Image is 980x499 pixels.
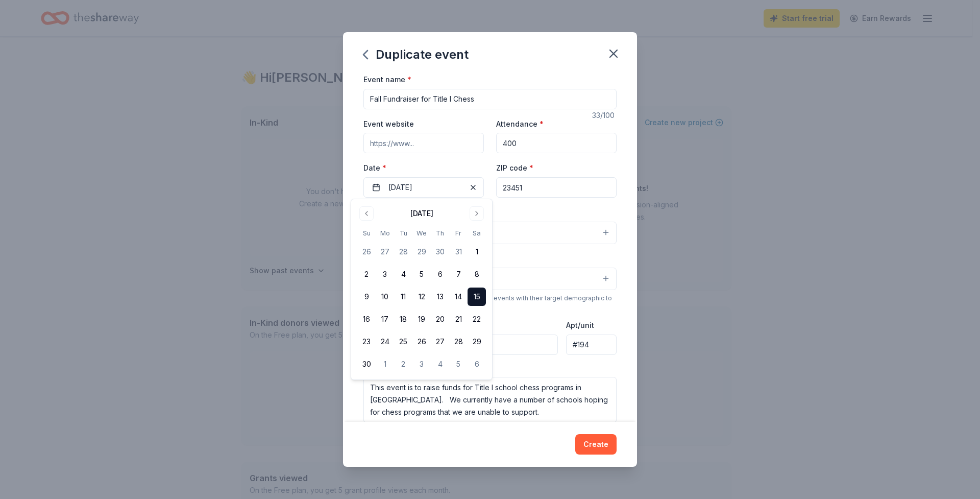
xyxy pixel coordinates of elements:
[363,89,617,109] input: Spring Fundraiser
[412,355,431,373] button: 3
[394,288,412,306] button: 11
[376,228,394,239] th: Monday
[449,310,468,328] button: 21
[431,310,449,328] button: 20
[592,109,617,122] div: 33 /100
[394,332,412,351] button: 25
[431,228,449,239] th: Thursday
[394,243,412,261] button: 28
[468,310,486,328] button: 22
[566,320,594,330] label: Apt/unit
[431,265,449,283] button: 6
[363,163,484,173] label: Date
[470,206,484,221] button: Go to next month
[363,177,484,198] button: [DATE]
[412,243,431,261] button: 29
[357,243,376,261] button: 26
[394,355,412,373] button: 2
[363,377,617,423] textarea: This event is to raise funds for Title I school chess programs in [GEOGRAPHIC_DATA]. We currently...
[412,265,431,283] button: 5
[449,228,468,239] th: Friday
[357,228,376,239] th: Sunday
[376,310,394,328] button: 17
[410,207,433,220] div: [DATE]
[357,310,376,328] button: 16
[363,133,484,153] input: https://www...
[496,119,544,129] label: Attendance
[575,434,617,455] button: Create
[363,119,414,129] label: Event website
[496,177,617,198] input: 12345 (U.S. only)
[449,265,468,283] button: 7
[376,243,394,261] button: 27
[468,228,486,239] th: Saturday
[363,75,411,85] label: Event name
[357,332,376,351] button: 23
[376,288,394,306] button: 10
[449,243,468,261] button: 31
[363,46,469,63] div: Duplicate event
[496,133,617,153] input: 20
[376,332,394,351] button: 24
[449,332,468,351] button: 28
[376,355,394,373] button: 1
[468,355,486,373] button: 6
[412,228,431,239] th: Wednesday
[431,243,449,261] button: 30
[449,288,468,306] button: 14
[412,288,431,306] button: 12
[468,243,486,261] button: 1
[431,288,449,306] button: 13
[357,265,376,283] button: 2
[468,332,486,351] button: 29
[394,265,412,283] button: 4
[496,163,533,173] label: ZIP code
[376,265,394,283] button: 3
[412,332,431,351] button: 26
[357,288,376,306] button: 9
[566,335,617,355] input: #
[394,310,412,328] button: 18
[412,310,431,328] button: 19
[359,206,374,221] button: Go to previous month
[449,355,468,373] button: 5
[431,332,449,351] button: 27
[431,355,449,373] button: 4
[468,265,486,283] button: 8
[394,228,412,239] th: Tuesday
[468,288,486,306] button: 15
[357,355,376,373] button: 30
